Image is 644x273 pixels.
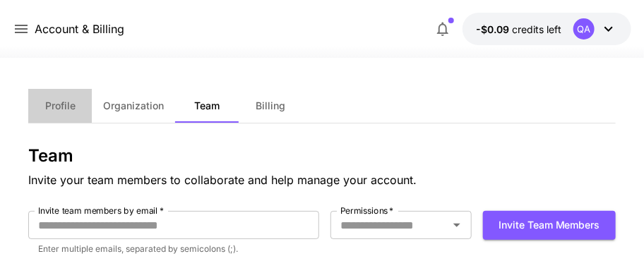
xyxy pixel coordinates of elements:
[447,215,467,235] button: Open
[38,242,309,256] p: Enter multiple emails, separated by semicolons (;).
[45,99,76,112] span: Profile
[340,205,394,217] label: Permissions
[256,99,285,112] span: Billing
[28,171,616,188] p: Invite your team members to collaborate and help manage your account.
[35,20,124,37] a: Account & Billing
[38,205,164,217] label: Invite team members by email
[28,146,616,166] h3: Team
[477,23,513,35] span: -$0.09
[477,22,562,37] div: -$0.0879
[194,99,220,112] span: Team
[463,13,631,45] button: -$0.0879QA
[103,99,164,112] span: Organization
[483,211,616,240] button: Invite team members
[573,18,595,40] div: QA
[35,20,124,37] nav: breadcrumb
[513,23,562,35] span: credits left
